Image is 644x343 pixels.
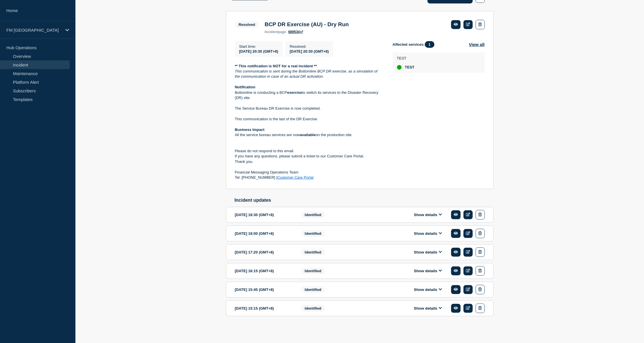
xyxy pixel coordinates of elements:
[235,229,292,238] div: [DATE] 18:00 (GMT+8)
[235,106,383,111] p: The Service Bureau DR Exercise is now completed.
[412,212,444,217] button: Show details
[235,64,317,68] strong: ** This notification is NOT for a real incident **
[412,268,444,273] button: Show details
[235,170,383,175] p: Financial Messaging Operations Team
[235,247,292,257] div: [DATE] 17:20 (GMT+8)
[290,49,329,54] span: [DATE] 20:30 (GMT+8)
[301,286,325,293] span: Identified
[287,90,302,95] strong: exercise
[235,198,494,203] h2: Incident updates
[239,44,278,49] p: Start time :
[412,306,444,311] button: Show details
[235,90,383,101] p: Bottomline is conducting a BCP to switch its services to the Disaster Recovery (DR) site.
[425,41,434,48] span: 1
[412,250,444,255] button: Show details
[235,148,383,154] p: Please do not respond to this email.
[235,85,256,89] strong: Notification
[301,268,325,274] span: Identified
[239,49,278,54] span: [DATE] 20:30 (GMT+8)
[235,210,292,220] div: [DATE] 18:30 (GMT+8)
[412,231,444,236] button: Show details
[235,285,292,294] div: [DATE] 15:45 (GMT+8)
[301,230,325,237] span: Identified
[290,44,329,49] p: Resolved :
[235,21,259,28] span: Resolved
[265,30,278,34] span: incident
[300,133,316,137] strong: available
[235,117,383,122] p: This communication is the last of the DR Exercise
[265,30,286,34] p: page
[277,175,314,180] a: Customer Care Portal
[235,304,292,313] div: [DATE] 15:15 (GMT+8)
[405,65,415,70] span: TEST
[235,175,383,180] p: Tel: [PHONE_NUMBER] |
[6,28,62,33] p: FM [GEOGRAPHIC_DATA]
[235,69,383,79] p: .
[301,305,325,312] span: Identified
[235,159,383,164] p: Thank you.
[235,266,292,276] div: [DATE] 16:15 (GMT+8)
[301,249,325,256] span: Identified
[235,132,383,138] p: All the service bureau services are now on the production site.
[235,69,379,79] em: This communication is sent during the Bottomline BCP DR exercise, as a simulation of the communic...
[301,211,325,218] span: Identified
[288,30,303,34] a: 689534
[412,287,444,292] button: Show details
[393,41,437,48] span: Affected services:
[397,56,415,60] p: TEST
[235,154,383,159] p: If you have any questions, please submit a ticket to our Customer Care Portal.
[397,65,402,70] div: up
[235,127,265,132] strong: Business Impact
[265,21,349,28] h3: BCP DR Exercise (AU) - Dry Run
[469,41,485,48] button: View all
